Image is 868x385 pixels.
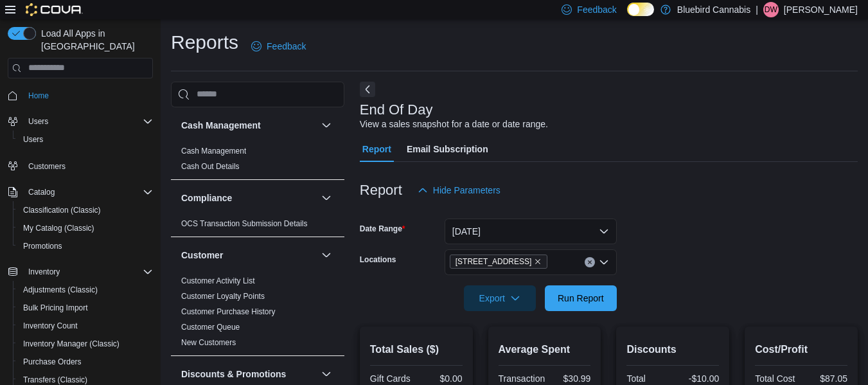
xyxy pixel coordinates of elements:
span: Adjustments (Classic) [18,282,153,298]
h3: Cash Management [181,119,261,132]
span: Users [18,132,153,147]
button: Discounts & Promotions [319,366,334,382]
span: Load All Apps in [GEOGRAPHIC_DATA] [36,27,153,53]
button: Cash Management [319,118,334,133]
span: Bulk Pricing Import [23,303,88,313]
span: Inventory Manager (Classic) [23,339,120,349]
a: Cash Management [181,147,246,156]
a: Inventory Manager (Classic) [18,336,125,352]
a: Cash Out Details [181,162,240,171]
a: New Customers [181,338,236,347]
button: Bulk Pricing Import [13,299,158,317]
label: Locations [360,255,396,265]
span: New Customers [181,337,236,348]
button: Users [3,112,158,130]
span: Inventory Count [18,318,153,334]
button: Inventory Manager (Classic) [13,335,158,353]
button: Remove 203 1/2 Queen Street from selection in this group [534,258,542,265]
span: Transfers (Classic) [23,375,87,385]
h3: Compliance [181,192,232,204]
h3: End Of Day [360,102,433,118]
span: Promotions [23,241,62,251]
span: Catalog [28,187,55,197]
span: Purchase Orders [23,357,82,367]
span: Home [28,91,49,101]
div: Cash Management [171,143,344,179]
button: Hide Parameters [412,177,506,203]
button: Catalog [23,184,60,200]
h3: Discounts & Promotions [181,368,286,381]
div: $87.05 [804,373,847,384]
button: Users [23,114,53,129]
a: Feedback [246,33,311,59]
button: [DATE] [445,219,617,244]
label: Date Range [360,224,405,234]
button: Users [13,130,158,148]
p: Bluebird Cannabis [677,2,750,17]
a: Adjustments (Classic) [18,282,103,298]
button: Customers [3,156,158,175]
a: Purchase Orders [18,354,87,370]
button: Next [360,82,375,97]
button: Purchase Orders [13,353,158,371]
a: OCS Transaction Submission Details [181,219,308,228]
p: | [756,2,758,17]
span: Classification (Classic) [18,202,153,218]
div: Customer [171,273,344,355]
span: Dw [765,2,777,17]
div: -$10.00 [675,373,719,384]
button: Adjustments (Classic) [13,281,158,299]
span: Bulk Pricing Import [18,300,153,316]
span: Promotions [18,238,153,254]
span: Catalog [23,184,153,200]
span: Email Subscription [407,136,488,162]
span: Inventory [28,267,60,277]
span: Dark Mode [627,16,628,17]
a: Users [18,132,48,147]
a: Customer Activity List [181,276,255,285]
button: Open list of options [599,257,609,267]
h2: Cost/Profit [755,342,847,357]
span: Inventory Count [23,321,78,331]
span: Users [23,114,153,129]
a: Customer Queue [181,323,240,332]
div: Gift Cards [370,373,414,384]
button: My Catalog (Classic) [13,219,158,237]
span: Feedback [267,40,306,53]
span: OCS Transaction Submission Details [181,219,308,229]
h3: Report [360,183,402,198]
button: Compliance [181,192,316,204]
h2: Total Sales ($) [370,342,463,357]
span: Adjustments (Classic) [23,285,98,295]
h2: Discounts [626,342,719,357]
div: Dustin watts [763,2,779,17]
span: Users [23,134,43,145]
input: Dark Mode [627,3,654,16]
h1: Reports [171,30,238,55]
button: Classification (Classic) [13,201,158,219]
span: Cash Out Details [181,161,240,172]
button: Export [464,285,536,311]
button: Inventory Count [13,317,158,335]
a: Customer Purchase History [181,307,276,316]
span: Users [28,116,48,127]
a: Inventory Count [18,318,83,334]
a: Home [23,88,54,103]
span: Inventory [23,264,153,280]
span: Classification (Classic) [23,205,101,215]
span: Run Report [558,292,604,305]
span: Export [472,285,528,311]
p: [PERSON_NAME] [784,2,858,17]
div: $0.00 [419,373,463,384]
button: Promotions [13,237,158,255]
span: Cash Management [181,146,246,156]
button: Discounts & Promotions [181,368,316,381]
button: Compliance [319,190,334,206]
a: Bulk Pricing Import [18,300,93,316]
span: My Catalog (Classic) [18,220,153,236]
button: Inventory [23,264,65,280]
span: Customers [28,161,66,172]
button: Customer [319,247,334,263]
div: $30.99 [550,373,590,384]
span: Inventory Manager (Classic) [18,336,153,352]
